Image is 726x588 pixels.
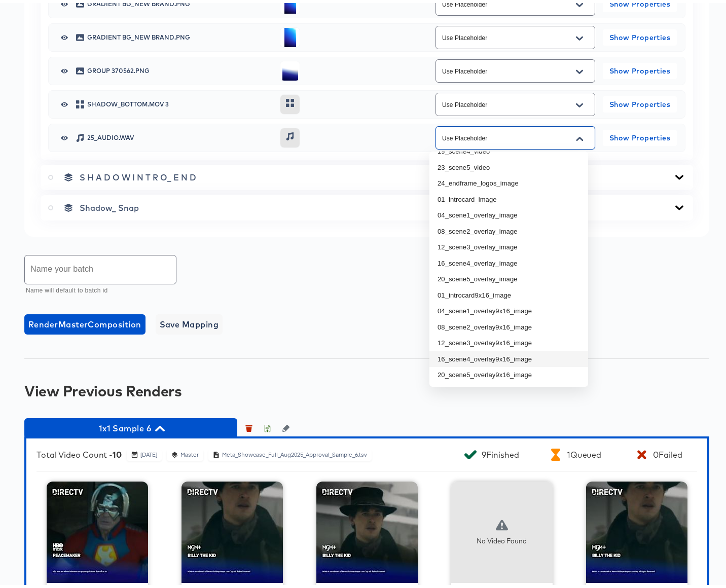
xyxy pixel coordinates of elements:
[87,98,272,104] span: Shadow_Bottom.mov 3
[429,140,588,157] li: 19_scene4_video
[80,200,139,210] span: Shadow_ Snap
[603,26,677,43] button: Show Properties
[87,132,272,138] span: 25_audio.wav
[429,252,588,269] li: 16_scene4_overlay_image
[429,348,588,364] li: 16_scene4_overlay9x16_image
[429,364,588,380] li: 20_scene5_overlay9x16_image
[429,172,588,189] li: 24_endframe_logos_image
[113,447,122,457] b: 10
[429,300,588,316] li: 04_scene1_overlay9x16_image
[37,447,122,457] div: Total Video Count -
[586,479,687,580] img: thumbnail
[429,332,588,348] li: 12_scene3_overlay9x16_image
[429,189,588,205] li: 01_introcard_image
[607,95,673,108] span: Show Properties
[429,268,588,284] li: 20_scene5_overlay_image
[572,27,587,44] button: Open
[482,447,519,457] div: 9 Finished
[156,311,223,332] button: Save Mapping
[160,314,219,328] span: Save Mapping
[24,380,709,396] div: View Previous Renders
[572,94,587,111] button: Open
[429,220,588,237] li: 08_scene2_overlay_image
[180,448,199,456] div: Master
[607,129,673,141] span: Show Properties
[567,447,601,457] div: 1 Queued
[429,204,588,220] li: 04_scene1_overlay_image
[429,316,588,333] li: 08_scene2_overlay9x16_image
[26,283,169,293] p: Name will default to batch id
[653,447,682,457] div: 0 Failed
[572,128,587,144] button: Close
[28,314,141,328] span: Render Master Composition
[316,479,418,580] img: thumbnail
[80,169,196,179] span: S H A D O W I N T R O_ E N D
[29,418,232,432] span: 1x1 Sample 6
[140,448,158,456] div: [DATE]
[24,415,237,435] button: 1x1 Sample 6
[429,157,588,173] li: 23_scene5_video
[222,448,368,456] div: Meta_Showcase_Full_Aug2025_Approval_Sample_6.tsv
[603,127,677,143] button: Show Properties
[429,236,588,252] li: 12_scene3_overlay_image
[607,28,673,41] span: Show Properties
[607,62,673,75] span: Show Properties
[24,311,146,332] button: RenderMasterComposition
[87,65,272,71] span: Group 370562.png
[603,93,677,109] button: Show Properties
[572,61,587,77] button: Open
[603,60,677,76] button: Show Properties
[87,31,272,38] span: Gradient BG_new brand.png
[181,479,283,580] img: thumbnail
[47,479,148,580] img: thumbnail
[429,284,588,301] li: 01_introcard9x16_image
[477,533,527,543] div: No Video Found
